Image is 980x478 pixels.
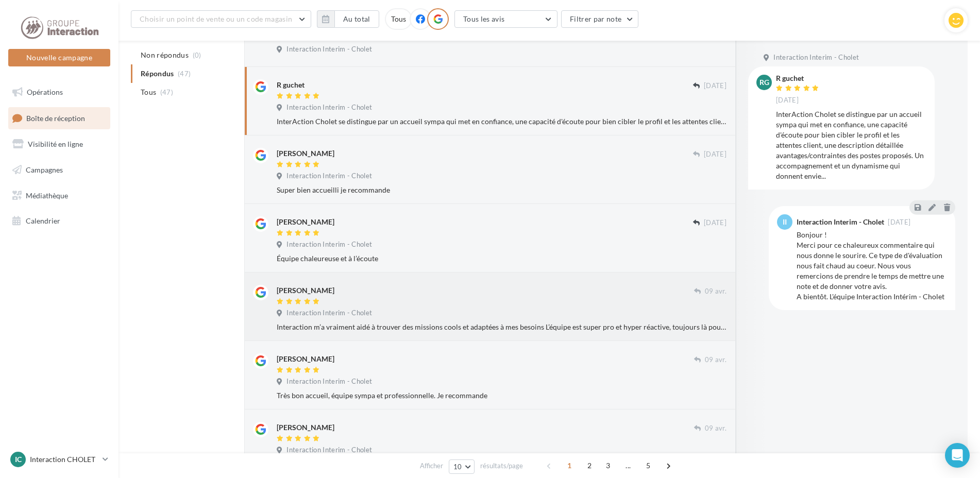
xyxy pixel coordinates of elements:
[888,219,910,226] span: [DATE]
[600,457,616,474] span: 3
[26,216,60,225] span: Calendrier
[453,463,462,471] span: 10
[277,354,334,364] div: [PERSON_NAME]
[277,148,334,159] div: [PERSON_NAME]
[286,377,372,386] span: Interaction Interim - Cholet
[776,109,926,181] div: InterAction Cholet se distingue par un accueil sympa qui met en confiance, une capacité d'écoute ...
[480,461,523,471] span: résultats/page
[277,322,726,332] div: Interaction m’a vraiment aidé à trouver des missions cools et adaptées à mes besoins L’équipe est...
[277,217,334,227] div: [PERSON_NAME]
[776,96,799,105] span: [DATE]
[286,446,372,455] span: Interaction Interim - Cholet
[6,133,112,155] a: Visibilité en ligne
[776,75,821,82] div: R guchet
[193,51,201,59] span: (0)
[317,10,379,28] button: Au total
[277,422,334,433] div: [PERSON_NAME]
[449,459,475,474] button: 10
[797,230,947,302] div: Bonjour ! Merci pour ce chaleureux commentaire qui nous donne le sourire. Ce type de d'évaluation...
[286,45,372,54] span: Interaction Interim - Cholet
[277,253,726,264] div: Équipe chaleureuse et à l’écoute
[15,454,22,465] span: IC
[705,287,726,296] span: 09 avr.
[28,140,83,148] span: Visibilité en ligne
[8,49,110,66] button: Nouvelle campagne
[26,191,68,199] span: Médiathèque
[6,107,112,129] a: Boîte de réception
[160,88,173,96] span: (47)
[773,53,859,62] span: Interaction Interim - Cholet
[561,457,578,474] span: 1
[277,116,726,127] div: InterAction Cholet se distingue par un accueil sympa qui met en confiance, une capacité d'écoute ...
[783,217,787,227] span: II
[420,461,443,471] span: Afficher
[277,390,726,401] div: Très bon accueil, équipe sympa et professionnelle. Je recommande
[140,14,292,23] span: Choisir un point de vente ou un code magasin
[131,10,311,28] button: Choisir un point de vente ou un code magasin
[385,8,412,30] div: Tous
[704,150,726,159] span: [DATE]
[30,454,98,465] p: Interaction CHOLET
[454,10,557,28] button: Tous les avis
[334,10,379,28] button: Au total
[704,81,726,91] span: [DATE]
[620,457,636,474] span: ...
[581,457,598,474] span: 2
[27,88,63,96] span: Opérations
[759,77,769,88] span: Rg
[26,165,63,174] span: Campagnes
[286,172,372,181] span: Interaction Interim - Cholet
[561,10,639,28] button: Filtrer par note
[705,424,726,433] span: 09 avr.
[141,50,189,60] span: Non répondus
[6,81,112,103] a: Opérations
[945,443,970,468] div: Open Intercom Messenger
[797,218,884,226] div: Interaction Interim - Cholet
[705,355,726,365] span: 09 avr.
[640,457,656,474] span: 5
[8,450,110,469] a: IC Interaction CHOLET
[141,87,156,97] span: Tous
[6,185,112,207] a: Médiathèque
[286,240,372,249] span: Interaction Interim - Cholet
[463,14,505,23] span: Tous les avis
[6,210,112,232] a: Calendrier
[277,285,334,296] div: [PERSON_NAME]
[286,103,372,112] span: Interaction Interim - Cholet
[6,159,112,181] a: Campagnes
[26,113,85,122] span: Boîte de réception
[277,185,726,195] div: Super bien accueilli je recommande
[277,80,305,90] div: R guchet
[704,218,726,228] span: [DATE]
[286,309,372,318] span: Interaction Interim - Cholet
